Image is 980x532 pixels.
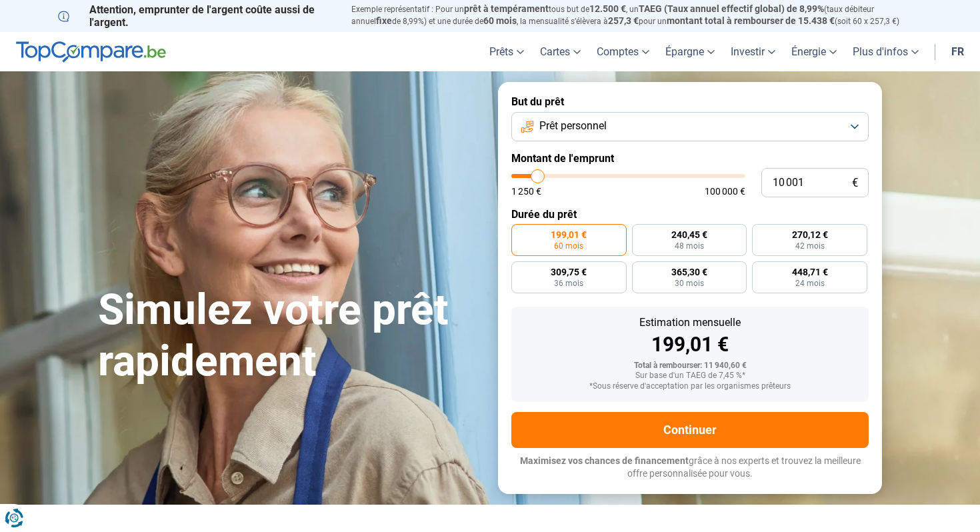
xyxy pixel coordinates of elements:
span: prêt à tempérament [464,3,549,14]
span: 100 000 € [705,187,745,196]
span: 12.500 € [589,3,626,14]
div: Estimation mensuelle [522,317,858,328]
img: TopCompare [16,41,166,63]
label: Montant de l'emprunt [511,152,869,165]
a: Épargne [657,32,723,71]
div: *Sous réserve d'acceptation par les organismes prêteurs [522,382,858,391]
span: 42 mois [795,242,825,250]
span: 270,12 € [792,230,828,239]
span: 24 mois [795,279,825,287]
p: Attention, emprunter de l'argent coûte aussi de l'argent. [58,3,335,29]
div: Sur base d'un TAEG de 7,45 %* [522,371,858,381]
span: 199,01 € [551,230,587,239]
div: Total à rembourser: 11 940,60 € [522,361,858,371]
a: Plus d'infos [845,32,927,71]
span: 309,75 € [551,267,587,277]
span: 240,45 € [671,230,707,239]
span: Maximisez vos chances de financement [520,455,689,466]
span: Prêt personnel [539,119,607,133]
a: Énergie [783,32,845,71]
button: Continuer [511,412,869,448]
a: Prêts [481,32,532,71]
span: montant total à rembourser de 15.438 € [667,15,835,26]
span: 36 mois [554,279,583,287]
span: 60 mois [483,15,517,26]
span: 257,3 € [608,15,639,26]
span: 60 mois [554,242,583,250]
span: € [852,177,858,189]
span: 30 mois [675,279,704,287]
p: Exemple représentatif : Pour un tous but de , un (taux débiteur annuel de 8,99%) et une durée de ... [351,3,922,27]
span: 1 250 € [511,187,541,196]
span: 365,30 € [671,267,707,277]
span: fixe [376,15,392,26]
a: Cartes [532,32,589,71]
a: Comptes [589,32,657,71]
a: Investir [723,32,783,71]
a: fr [943,32,972,71]
button: Prêt personnel [511,112,869,141]
p: grâce à nos experts et trouvez la meilleure offre personnalisée pour vous. [511,455,869,481]
span: 48 mois [675,242,704,250]
h1: Simulez votre prêt rapidement [98,285,482,387]
label: But du prêt [511,95,869,108]
div: 199,01 € [522,335,858,355]
label: Durée du prêt [511,208,869,221]
span: TAEG (Taux annuel effectif global) de 8,99% [639,3,824,14]
span: 448,71 € [792,267,828,277]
